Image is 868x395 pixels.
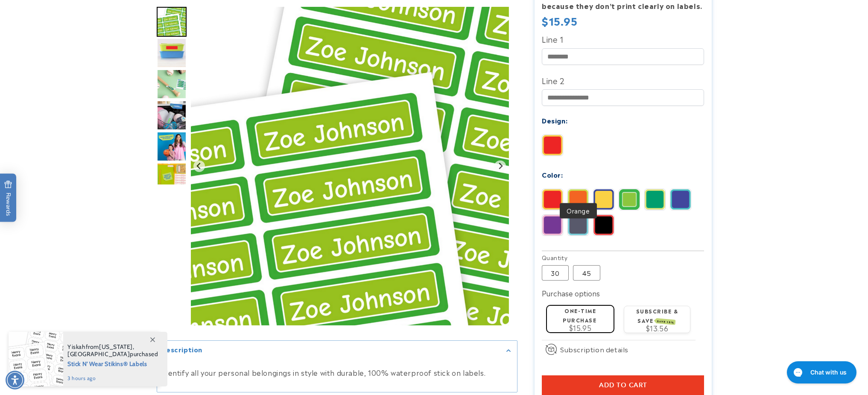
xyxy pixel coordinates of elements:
[619,189,640,210] img: Forest Green
[67,350,130,358] span: [GEOGRAPHIC_DATA]
[560,344,628,354] span: Subscription details
[157,7,187,37] div: Go to slide 1
[67,375,158,382] span: 3 hours ago
[157,132,187,161] img: Medium Rectangle Name Labels - Label Land
[157,69,187,99] div: Go to slide 3
[193,160,205,172] button: Go to last slide
[542,215,563,235] img: Purple
[670,189,691,210] img: Blue
[191,7,509,325] img: Medium Rectangle Name Labels | Border - Label Land
[157,163,187,193] img: Medium Rectangle Name Labels - Label Land
[6,371,24,389] div: Accessibility Menu
[569,322,592,333] span: $15.95
[593,215,614,235] img: Black
[157,163,187,193] div: Go to slide 6
[542,375,704,395] button: Add to cart
[593,189,614,210] img: Yellow
[542,288,600,298] label: Purchase options
[542,32,704,46] label: Line 1
[4,180,12,216] span: Rewards
[563,307,596,323] label: One-time purchase
[157,38,187,68] div: Go to slide 2
[568,215,588,235] img: Gray
[161,366,513,379] p: Identify all your personal belongings in style with durable, 100% waterproof stick on labels.
[542,73,704,87] label: Line 2
[157,7,187,37] img: Medium Rectangle Name Labels | Border - Label Land
[157,100,187,130] img: Medium Rectangle Name Labels - Label Land
[67,343,158,358] span: from , purchased
[656,318,676,325] span: SAVE 15%
[542,265,569,281] label: 30
[646,323,669,333] span: $13.56
[161,345,203,354] h2: Description
[99,343,133,351] span: [US_STATE]
[636,307,678,324] label: Subscribe & save
[157,38,187,68] img: Medium Rectangle Name Labels - Label Land
[157,132,187,161] div: Go to slide 5
[542,253,568,262] legend: Quantity
[542,115,567,125] label: Design:
[67,358,158,369] span: Stick N' Wear Stikins® Labels
[783,358,859,386] iframe: Gorgias live chat messenger
[568,189,588,210] img: Orange
[542,135,563,155] img: Border
[573,265,600,281] label: 45
[157,341,517,360] summary: Description
[542,189,563,210] img: Red
[157,100,187,130] div: Go to slide 4
[645,189,665,210] img: Green
[599,381,647,389] span: Add to cart
[542,170,563,179] label: Color:
[157,69,187,99] img: Medium Rectangle Name Labels - Label Land
[7,327,108,352] iframe: Sign Up via Text for Offers
[542,13,578,28] span: $15.95
[494,160,506,172] button: Next slide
